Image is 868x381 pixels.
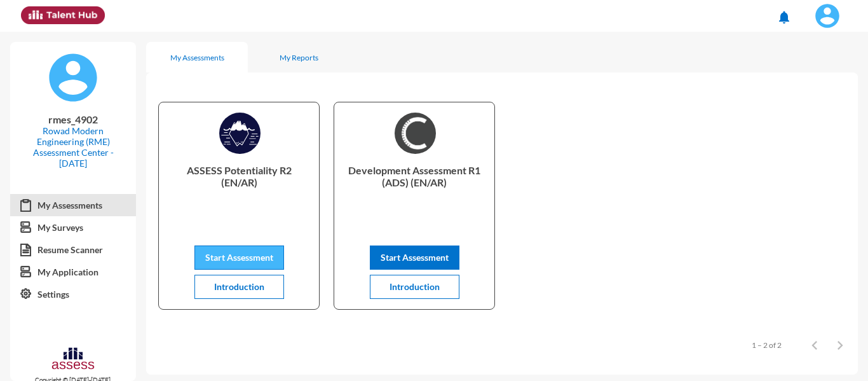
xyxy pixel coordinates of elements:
div: My Assessments [170,53,224,62]
a: Start Assessment [370,252,459,263]
div: My Reports [280,53,318,62]
p: Development Assessment R1 (ADS) (EN/AR) [344,164,484,215]
p: Rowad Modern Engineering (RME) Assessment Center - [DATE] [20,125,126,169]
a: My Application [10,261,136,284]
p: ASSESS Potentiality R2 (EN/AR) [169,164,309,215]
button: Introduction [370,275,459,299]
span: Start Assessment [381,252,449,263]
p: rmes_4902 [20,113,126,125]
a: Start Assessment [194,252,284,263]
img: c18e5490-1be3-11ed-ac5f-1d8f5a949683_ASSESS%20Potentiality%20R2 [219,113,261,154]
img: assesscompany-logo.png [51,346,95,373]
button: Introduction [194,275,284,299]
button: Start Assessment [194,246,284,270]
mat-icon: notifications [776,10,792,25]
a: My Surveys [10,216,136,239]
img: b25e5850-a909-11ec-bfa0-69f8d1d8e64b_Development%20Assessment%20R1%20(ADS) [395,113,436,154]
a: Resume Scanner [10,239,136,261]
button: Next page [827,332,853,357]
button: Start Assessment [370,246,459,270]
span: Start Assessment [205,252,273,263]
span: Introduction [214,281,264,292]
a: My Assessments [10,194,136,217]
span: Introduction [390,281,440,292]
button: Previous page [802,332,827,357]
div: 1 – 2 of 2 [752,340,782,350]
img: default%20profile%20image.svg [48,52,98,103]
a: Settings [10,283,136,306]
